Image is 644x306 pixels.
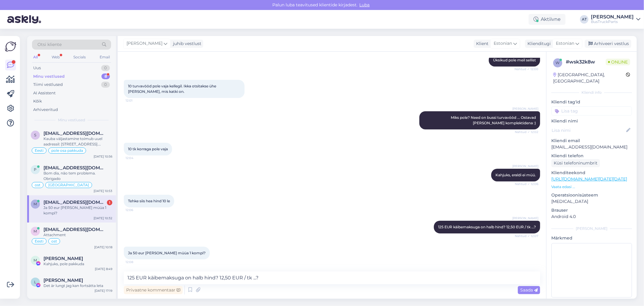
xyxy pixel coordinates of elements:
span: [GEOGRAPHIC_DATA] [48,183,89,187]
div: AT [580,15,588,24]
div: [DATE] 10:18 [94,245,112,249]
div: Socials [72,53,87,61]
span: Kahjuks, eraldi ei müü. [495,173,536,177]
div: All [32,53,39,61]
p: Vaata edasi ... [551,184,632,190]
span: Menno de Vries [43,256,83,261]
span: Saada [520,287,538,293]
p: [MEDICAL_DATA] [551,198,632,205]
div: Küsi telefoninumbrit [551,159,600,167]
p: [EMAIL_ADDRESS][DOMAIN_NAME] [551,144,632,150]
p: Klienditeekond [551,170,632,176]
div: juhib vestlust [171,41,201,47]
span: 125 EUR käibemaksuga on halb hind? 12,50 EUR / tk ...? [438,225,536,229]
div: Klient [474,41,489,47]
span: p [34,167,37,172]
div: 1 [107,200,112,205]
p: Brauser [551,207,632,213]
div: Tiimi vestlused [33,82,63,88]
div: [GEOGRAPHIC_DATA], [GEOGRAPHIC_DATA] [553,72,626,84]
div: Aktiivne [529,14,566,25]
div: [PERSON_NAME] [551,226,632,231]
span: 10 tk korraga pole vaja [128,147,168,151]
div: Attachment [43,232,112,238]
div: [PERSON_NAME] [591,15,634,19]
span: Miks pole? Need on bussi turvavööd ... Ostavad [PERSON_NAME] komplektidena :) [451,115,537,125]
div: Ja 50 eur [PERSON_NAME] müüa 1 kompl? [43,205,112,216]
span: 12:08 [126,260,148,264]
div: Web [50,53,61,61]
input: Lisa tag [551,106,632,116]
div: Arhiveeritud [33,107,58,113]
img: Askly Logo [5,41,16,52]
span: matrixbussid@gmail.com [43,227,106,232]
span: Nähtud ✓ 12:06 [515,182,538,186]
span: Tehke siis hea hind 10 le [128,199,170,203]
span: 12:06 [126,208,148,212]
span: Nähtud ✓ 12:07 [515,234,538,238]
span: M [34,258,37,262]
div: BusTruckParts [591,19,634,24]
p: Kliendi tag'id [551,99,632,105]
p: Märkmed [551,235,632,241]
span: Minu vestlused [58,117,85,123]
span: ost [51,239,57,243]
div: [DATE] 10:53 [94,189,112,193]
span: [PERSON_NAME] [512,164,538,168]
div: Kahjuks, pole pakkuda [43,261,112,267]
span: 10 turvavööd pole vaja kellegil. Ikka otsitakse ühe [PERSON_NAME], mis katki on. [128,84,217,94]
p: Kliendi nimi [551,118,632,124]
span: m [34,202,37,206]
span: w [556,60,560,65]
div: AI Assistent [33,90,56,96]
a: [PERSON_NAME]BusTruckParts [591,15,640,24]
div: Klienditugi [525,41,551,47]
p: Kliendi email [551,138,632,144]
span: [PERSON_NAME] [512,216,538,220]
span: Nähtud ✓ 12:00 [514,67,538,71]
span: matrixbussid@gmail.com [43,200,106,205]
div: [DATE] 17:19 [95,288,112,293]
a: [URL][DOMAIN_NAME][DATE][DATE] [551,176,627,182]
span: pole osa pakkuda [51,149,83,152]
span: pecas@mssassistencia.pt [43,165,106,171]
p: Kliendi telefon [551,153,632,159]
div: Kauba väljastamine toimub uuel aadressil: [STREET_ADDRESS]. [PERSON_NAME] kätte saamiseks tuleb e... [43,136,112,147]
span: L [34,280,37,284]
span: Luba [358,2,372,8]
span: Eesti [35,239,43,243]
span: Otsi kliente [37,41,62,48]
span: Üksikud pole meil sellist [493,58,536,62]
input: Lisa nimi [552,127,625,134]
div: [DATE] 10:32 [94,216,112,220]
div: Kõik [33,98,42,104]
div: Arhiveeri vestlus [585,40,631,48]
span: 12:01 [126,98,148,103]
div: 8 [101,73,110,80]
span: Eesti [35,149,43,152]
span: Ja 50 eur [PERSON_NAME] müüa 1 kompl? [128,251,206,255]
span: Nähtud ✓ 12:02 [515,130,538,134]
span: [PERSON_NAME] [127,40,162,47]
div: Uus [33,65,41,71]
div: 0 [101,65,110,71]
span: Liam Strömberg [43,278,83,283]
span: 12:04 [126,156,148,160]
p: Operatsioonisüsteem [551,192,632,198]
span: Online [606,59,630,65]
div: Bom dia, não tem problema. Obrigado [43,171,112,181]
div: Kliendi info [551,90,632,95]
span: [PERSON_NAME] [512,106,538,111]
span: s [34,133,37,137]
span: sarapuujanno@gmail.com [43,131,106,136]
div: [DATE] 8:49 [95,267,112,271]
div: Minu vestlused [33,73,65,80]
div: Det är lungt jag kan fortsätta leta [43,283,112,288]
span: ost [35,183,40,187]
div: 0 [101,82,110,88]
div: Email [98,53,111,61]
span: Estonian [556,40,574,47]
div: Privaatne kommentaar [124,286,183,294]
span: Estonian [494,40,512,47]
p: Android 4.0 [551,213,632,220]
